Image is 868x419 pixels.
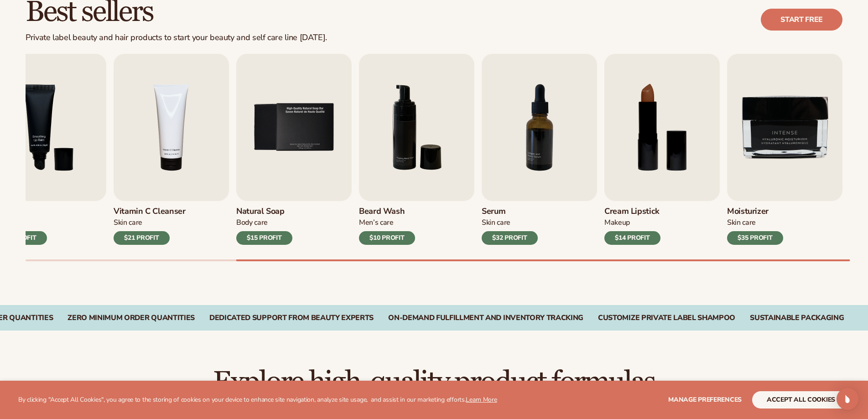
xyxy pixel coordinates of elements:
[727,54,842,245] a: 9 / 9
[114,218,186,228] div: Skin Care
[604,54,720,245] a: 8 / 9
[604,218,660,228] div: Makeup
[668,395,742,404] span: Manage preferences
[482,218,538,228] div: Skin Care
[466,395,497,404] a: Learn More
[750,314,844,322] div: SUSTAINABLE PACKAGING
[837,388,858,410] div: Open Intercom Messenger
[752,391,850,409] button: accept all cookies
[26,33,327,43] div: Private label beauty and hair products to start your beauty and self care line [DATE].
[114,54,229,245] a: 4 / 9
[482,54,597,245] a: 7 / 9
[68,314,195,322] div: Zero Minimum Order QuantitieS
[761,9,842,31] a: Start free
[482,231,538,245] div: $32 PROFIT
[26,367,842,398] h2: Explore high-quality product formulas
[604,207,660,217] h3: Cream Lipstick
[209,314,374,322] div: Dedicated Support From Beauty Experts
[236,54,352,245] a: 5 / 9
[359,54,474,245] a: 6 / 9
[236,218,292,228] div: Body Care
[114,231,170,245] div: $21 PROFIT
[598,314,735,322] div: CUSTOMIZE PRIVATE LABEL SHAMPOO
[727,231,783,245] div: $35 PROFIT
[604,231,660,245] div: $14 PROFIT
[359,231,415,245] div: $10 PROFIT
[114,207,186,217] h3: Vitamin C Cleanser
[359,207,415,217] h3: Beard Wash
[18,396,497,404] p: By clicking "Accept All Cookies", you agree to the storing of cookies on your device to enhance s...
[668,391,742,409] button: Manage preferences
[482,207,538,217] h3: Serum
[236,207,292,217] h3: Natural Soap
[388,314,583,322] div: On-Demand Fulfillment and Inventory Tracking
[359,218,415,228] div: Men’s Care
[727,207,783,217] h3: Moisturizer
[236,231,292,245] div: $15 PROFIT
[727,218,783,228] div: Skin Care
